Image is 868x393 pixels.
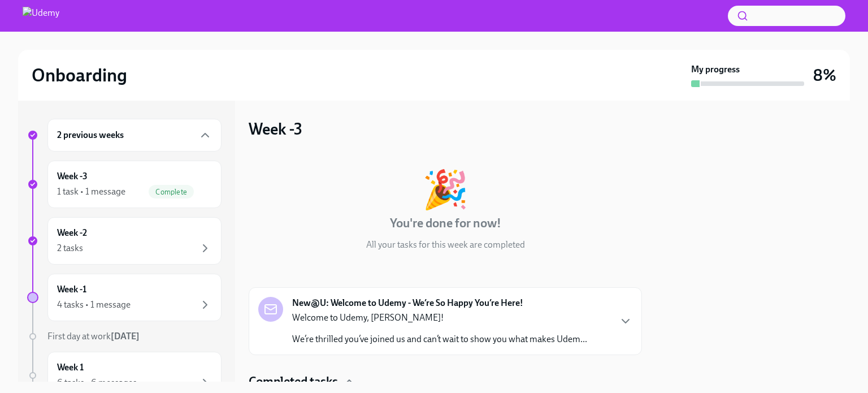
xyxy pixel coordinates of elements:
h6: 2 previous weeks [57,129,124,141]
div: 4 tasks • 1 message [57,299,131,311]
a: Week -14 tasks • 1 message [27,274,222,321]
strong: My progress [691,63,740,76]
h2: Onboarding [32,64,127,87]
strong: [DATE] [111,331,140,342]
h3: 8% [813,65,836,85]
h6: Week -2 [57,227,87,239]
div: 2 tasks [57,242,83,254]
span: First day at work [47,331,140,342]
div: 6 tasks • 6 messages [57,377,137,389]
img: Udemy [23,7,59,25]
h4: You're done for now! [390,215,501,232]
div: Completed tasks [249,373,642,390]
h6: Week 1 [57,361,84,374]
span: Complete [149,188,194,196]
p: Welcome to Udemy, [PERSON_NAME]! [292,312,587,324]
a: Week -31 task • 1 messageComplete [27,161,222,208]
p: We’re thrilled you’ve joined us and can’t wait to show you what makes Udem... [292,333,587,346]
a: Week -22 tasks [27,217,222,265]
h6: Week -1 [57,283,86,296]
div: 🎉 [422,171,468,208]
p: All your tasks for this week are completed [366,239,525,251]
h3: Week -3 [249,119,302,139]
div: 2 previous weeks [47,119,222,152]
strong: New@U: Welcome to Udemy - We’re So Happy You’re Here! [292,297,523,309]
h6: Week -3 [57,170,88,183]
h4: Completed tasks [249,373,338,390]
a: First day at work[DATE] [27,330,222,343]
div: 1 task • 1 message [57,185,125,198]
